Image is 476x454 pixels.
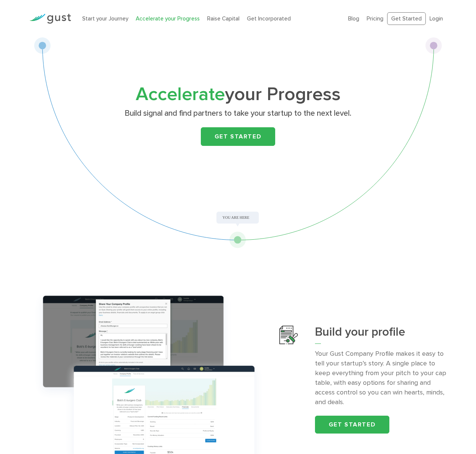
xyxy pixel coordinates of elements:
a: Pricing [367,15,383,22]
a: Blog [348,15,359,22]
a: Accelerate your Progress [136,15,200,22]
p: Build signal and find partners to take your startup to the next level. [94,108,382,119]
a: Get Started [201,127,275,146]
span: Accelerate [136,83,225,105]
a: Login [430,15,443,22]
a: Get Started [387,12,426,25]
a: Get started [315,416,389,434]
h3: Build your profile [315,326,447,344]
img: Gust Logo [29,14,71,24]
a: Start your Journey [82,15,128,22]
img: Build Your Profile [279,326,298,344]
p: Your Gust Company Profile makes it easy to tell your startup’s story. A single place to keep ever... [315,349,447,407]
a: Get Incorporated [247,15,291,22]
h1: your Progress [91,86,385,103]
a: Raise Capital [207,15,239,22]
